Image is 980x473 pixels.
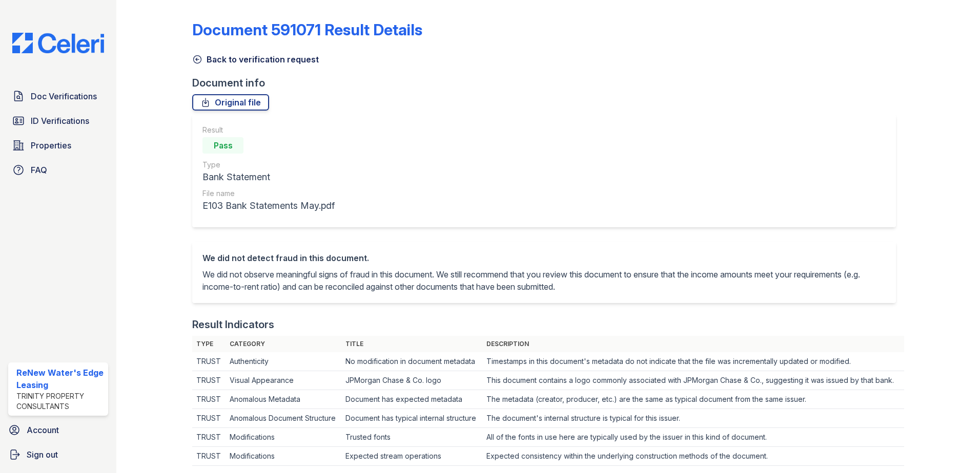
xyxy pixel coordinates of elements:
[16,367,104,391] div: ReNew Water's Edge Leasing
[192,447,226,466] td: TRUST
[4,420,112,440] a: Account
[202,188,335,199] div: File name
[482,352,904,371] td: Timestamps in this document's metadata do not indicate that the file was incrementally updated or...
[8,111,108,131] a: ID Verifications
[192,76,904,90] div: Document info
[341,409,482,428] td: Document has typical internal structure
[192,53,319,66] a: Back to verification request
[226,336,341,352] th: Category
[341,352,482,371] td: No modification in document metadata
[482,336,904,352] th: Description
[226,409,341,428] td: Anomalous Document Structure
[192,20,422,39] a: Document 591071 Result Details
[202,268,886,293] p: We did not observe meaningful signs of fraud in this document. We still recommend that you review...
[226,447,341,466] td: Modifications
[202,199,335,213] div: E103 Bank Statements May.pdf
[226,371,341,390] td: Visual Appearance
[4,33,112,53] img: CE_Logo_Blue-a8612792a0a2168367f1c8372b55b34899dd931a85d93a1a3d3e32e68fde9ad4.png
[341,447,482,466] td: Expected stream operations
[202,137,243,154] div: Pass
[482,390,904,409] td: The metadata (creator, producer, etc.) are the same as typical document from the same issuer.
[226,352,341,371] td: Authenticity
[482,371,904,390] td: This document contains a logo commonly associated with JPMorgan Chase & Co., suggesting it was is...
[202,160,335,170] div: Type
[341,390,482,409] td: Document has expected metadata
[226,390,341,409] td: Anomalous Metadata
[16,391,104,412] div: Trinity Property Consultants
[341,336,482,352] th: Title
[31,164,47,176] span: FAQ
[31,90,97,102] span: Doc Verifications
[202,170,335,184] div: Bank Statement
[202,252,886,264] div: We did not detect fraud in this document.
[8,135,108,156] a: Properties
[8,160,108,180] a: FAQ
[192,317,274,332] div: Result Indicators
[31,139,71,152] span: Properties
[192,94,269,111] a: Original file
[482,409,904,428] td: The document's internal structure is typical for this issuer.
[202,125,335,135] div: Result
[192,390,226,409] td: TRUST
[27,448,58,461] span: Sign out
[192,428,226,447] td: TRUST
[27,424,59,436] span: Account
[482,447,904,466] td: Expected consistency within the underlying construction methods of the document.
[192,352,226,371] td: TRUST
[192,371,226,390] td: TRUST
[192,409,226,428] td: TRUST
[8,86,108,106] a: Doc Verifications
[31,115,89,127] span: ID Verifications
[341,371,482,390] td: JPMorgan Chase & Co. logo
[192,336,226,352] th: Type
[4,444,112,465] a: Sign out
[482,428,904,447] td: All of the fonts in use here are typically used by the issuer in this kind of document.
[341,428,482,447] td: Trusted fonts
[226,428,341,447] td: Modifications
